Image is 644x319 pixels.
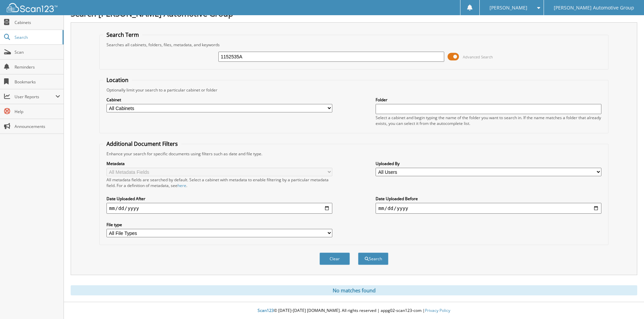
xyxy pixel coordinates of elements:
[103,31,142,38] legend: Search Term
[425,308,450,313] a: Privacy Policy
[376,196,601,202] label: Date Uploaded Before
[103,76,132,84] legend: Location
[490,6,527,10] span: [PERSON_NAME]
[358,252,388,265] button: Search
[15,79,60,85] span: Bookmarks
[319,252,350,265] button: Clear
[106,222,332,228] label: File type
[106,97,332,103] label: Cabinet
[376,161,601,166] label: Uploaded By
[106,177,332,188] div: All metadata fields are searched by default. Select a cabinet with metadata to enable filtering b...
[15,124,60,129] span: Announcements
[103,140,181,148] legend: Additional Document Filters
[7,3,57,12] img: scan123-logo-white.svg
[15,34,59,40] span: Search
[463,54,493,59] span: Advanced Search
[554,6,634,10] span: [PERSON_NAME] Automotive Group
[177,183,186,188] a: here
[376,203,601,214] input: end
[71,285,637,295] div: No matches found
[15,109,60,114] span: Help
[376,97,601,103] label: Folder
[376,115,601,126] div: Select a cabinet and begin typing the name of the folder you want to search in. If the name match...
[103,151,605,157] div: Enhance your search for specific documents using filters such as date and file type.
[15,64,60,70] span: Reminders
[103,87,605,93] div: Optionally limit your search to a particular cabinet or folder
[15,49,60,55] span: Scan
[103,42,605,48] div: Searches all cabinets, folders, files, metadata, and keywords
[15,20,60,25] span: Cabinets
[610,287,644,319] iframe: Chat Widget
[106,161,332,166] label: Metadata
[15,94,55,100] span: User Reports
[106,203,332,214] input: start
[106,196,332,202] label: Date Uploaded After
[258,308,274,313] span: Scan123
[64,302,644,319] div: © [DATE]-[DATE] [DOMAIN_NAME]. All rights reserved | appg02-scan123-com |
